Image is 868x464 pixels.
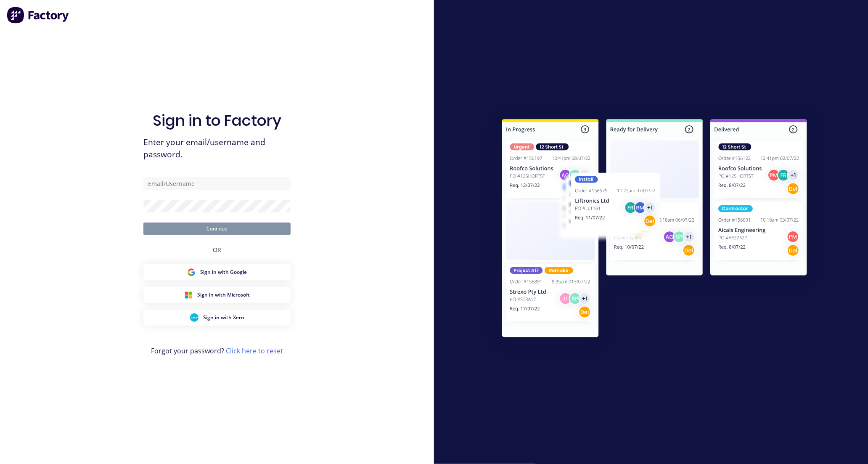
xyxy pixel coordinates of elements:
[204,314,244,321] span: Sign in with Xero
[201,268,247,276] span: Sign in with Google
[143,287,291,303] button: Microsoft Sign inSign in with Microsoft
[143,264,291,280] button: Google Sign inSign in with Google
[213,235,221,264] div: OR
[143,310,291,326] button: Xero Sign inSign in with Xero
[143,223,291,235] button: Continue
[143,136,291,161] span: Enter your email/username and password.
[153,111,281,130] h1: Sign in to Factory
[198,291,250,299] span: Sign in with Microsoft
[7,7,70,24] img: Factory
[190,313,198,322] img: Xero Sign in
[226,346,283,355] a: Click here to reset
[484,102,826,357] img: Sign in
[184,291,193,299] img: Microsoft Sign in
[151,346,283,356] span: Forgot your password?
[143,177,291,190] input: Email/Username
[187,268,196,276] img: Google Sign in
